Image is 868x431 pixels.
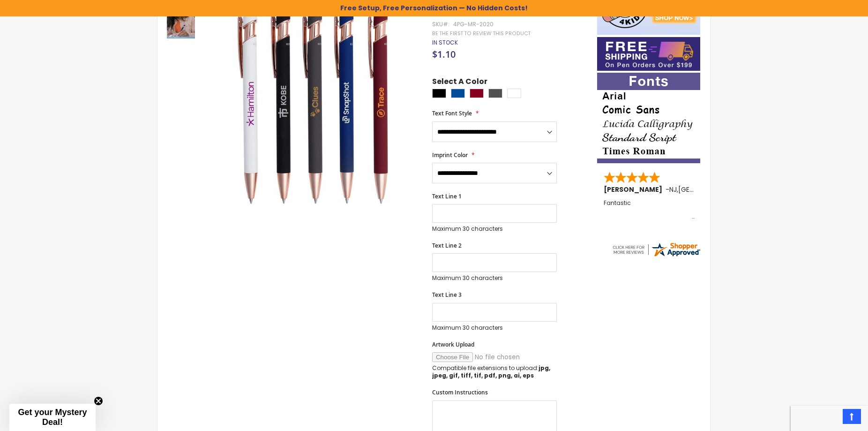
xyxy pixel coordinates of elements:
span: - , [666,185,747,194]
span: NJ [669,185,677,194]
p: Maximum 30 characters [432,274,557,282]
div: 4PG-MR-2020 [453,21,494,28]
div: Black [432,89,446,98]
a: 4pens.com certificate URL [611,252,701,260]
p: Maximum 30 characters [432,225,557,233]
div: Get your Mystery Deal!Close teaser [9,404,96,431]
img: 4pens.com widget logo [611,241,701,258]
span: Text Line 1 [432,192,462,200]
span: [PERSON_NAME] [604,185,666,194]
span: [GEOGRAPHIC_DATA] [678,185,747,194]
span: Select A Color [432,76,487,89]
span: Imprint Color [432,151,468,159]
span: Text Font Style [432,109,472,117]
div: Availability [432,39,458,46]
p: Maximum 30 characters [432,324,557,332]
div: Gunmetal [488,89,502,98]
div: Fantastic [604,200,695,220]
span: $1.10 [432,48,456,60]
span: In stock [432,38,458,46]
a: Be the first to review this product [432,30,531,37]
img: font-personalization-examples [597,73,700,163]
span: Get your Mystery Deal! [18,408,87,427]
div: Dark Blue [451,89,465,98]
img: Custom Lexi Rose Gold Stylus Soft Touch Recycled Aluminum Pen [167,10,195,38]
button: Close teaser [94,396,103,406]
span: Artwork Upload [432,340,474,348]
span: Custom Instructions [432,388,488,396]
div: White [507,89,521,98]
span: Text Line 2 [432,242,462,250]
strong: SKU [432,20,449,28]
strong: jpg, jpeg, gif, tiff, tif, pdf, png, ai, eps [432,364,550,379]
p: Compatible file extensions to upload: [432,364,557,379]
iframe: Google Customer Reviews [791,406,868,431]
div: Custom Lexi Rose Gold Stylus Soft Touch Recycled Aluminum Pen [167,9,195,38]
img: Free shipping on orders over $199 [597,37,700,71]
div: Burgundy [470,89,484,98]
span: Text Line 3 [432,291,462,299]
